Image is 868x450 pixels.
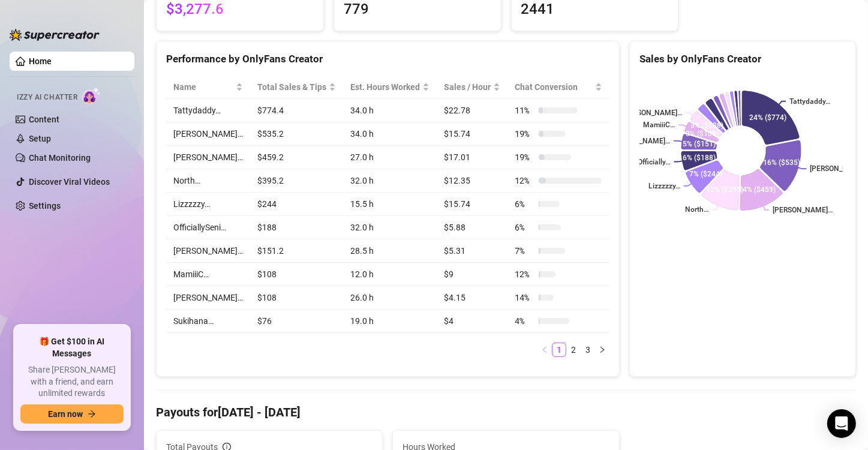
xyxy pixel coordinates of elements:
[29,201,61,211] a: Settings
[515,80,592,94] span: Chat Conversion
[29,153,91,163] a: Chat Monitoring
[343,216,437,239] td: 32.0 h
[166,51,609,67] div: Performance by OnlyFans Creator
[166,286,250,310] td: [PERSON_NAME]…
[250,99,343,122] td: $774.4
[789,97,830,106] text: Tattydaddy…
[48,409,83,419] span: Earn now
[507,76,609,99] th: Chat Conversion
[20,336,124,359] span: 🎁 Get $100 in AI Messages
[773,206,833,214] text: [PERSON_NAME]…
[541,346,548,353] span: left
[515,151,534,164] span: 19 %
[610,137,670,145] text: [PERSON_NAME]…
[343,193,437,216] td: 15.5 h
[639,51,846,67] div: Sales by OnlyFans Creator
[515,197,534,211] span: 6 %
[17,92,77,103] span: Izzy AI Chatter
[88,410,96,418] span: arrow-right
[250,216,343,239] td: $188
[648,182,680,190] text: Lizzzzzy…
[515,291,534,304] span: 14 %
[437,122,507,146] td: $15.74
[250,169,343,193] td: $395.2
[166,239,250,263] td: [PERSON_NAME]…
[437,286,507,310] td: $4.15
[29,134,51,143] a: Setup
[156,404,856,421] h4: Payouts for [DATE] - [DATE]
[515,104,534,117] span: 11 %
[343,310,437,333] td: 19.0 h
[567,343,580,356] a: 2
[581,343,595,357] li: 3
[166,310,250,333] td: Sukihana…
[515,314,534,328] span: 4 %
[166,169,250,193] td: North…
[29,115,59,124] a: Content
[437,263,507,286] td: $9
[343,169,437,193] td: 32.0 h
[537,343,552,357] button: left
[552,343,566,357] li: 1
[20,364,124,400] span: Share [PERSON_NAME] with a friend, and earn unlimited rewards
[343,286,437,310] td: 26.0 h
[250,263,343,286] td: $108
[20,404,124,424] button: Earn nowarrow-right
[166,263,250,286] td: MamiiiC…
[515,127,534,140] span: 19 %
[437,310,507,333] td: $4
[537,343,552,357] li: Previous Page
[250,286,343,310] td: $108
[250,239,343,263] td: $151.2
[166,193,250,216] td: Lizzzzzy…
[250,193,343,216] td: $244
[82,87,101,104] img: AI Chatter
[173,80,233,94] span: Name
[343,146,437,169] td: 27.0 h
[437,239,507,263] td: $5.31
[599,346,606,353] span: right
[437,216,507,239] td: $5.88
[29,177,110,187] a: Discover Viral Videos
[250,76,343,99] th: Total Sales & Tips
[166,122,250,146] td: [PERSON_NAME]…
[250,122,343,146] td: $535.2
[343,239,437,263] td: 28.5 h
[437,99,507,122] td: $22.78
[552,343,566,356] a: 1
[595,343,609,357] button: right
[10,29,100,41] img: logo-BBDzfeDw.svg
[166,76,250,99] th: Name
[437,169,507,193] td: $12.35
[566,343,581,357] li: 2
[581,343,594,356] a: 3
[166,99,250,122] td: Tattydaddy…
[257,80,326,94] span: Total Sales & Tips
[827,409,856,438] div: Open Intercom Messenger
[166,146,250,169] td: [PERSON_NAME]…
[343,99,437,122] td: 34.0 h
[637,158,670,166] text: Officially...
[437,76,507,99] th: Sales / Hour
[444,80,491,94] span: Sales / Hour
[595,343,609,357] li: Next Page
[250,310,343,333] td: $76
[685,206,708,214] text: North…
[343,122,437,146] td: 34.0 h
[437,193,507,216] td: $15.74
[350,80,420,94] div: Est. Hours Worked
[166,216,250,239] td: OfficiallySeni…
[515,268,534,281] span: 12 %
[29,56,52,66] a: Home
[250,146,343,169] td: $459.2
[643,121,675,130] text: MamiiiC…
[343,263,437,286] td: 12.0 h
[515,174,534,187] span: 12 %
[621,109,681,117] text: [PERSON_NAME]…
[437,146,507,169] td: $17.01
[515,244,534,257] span: 7 %
[515,221,534,234] span: 6 %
